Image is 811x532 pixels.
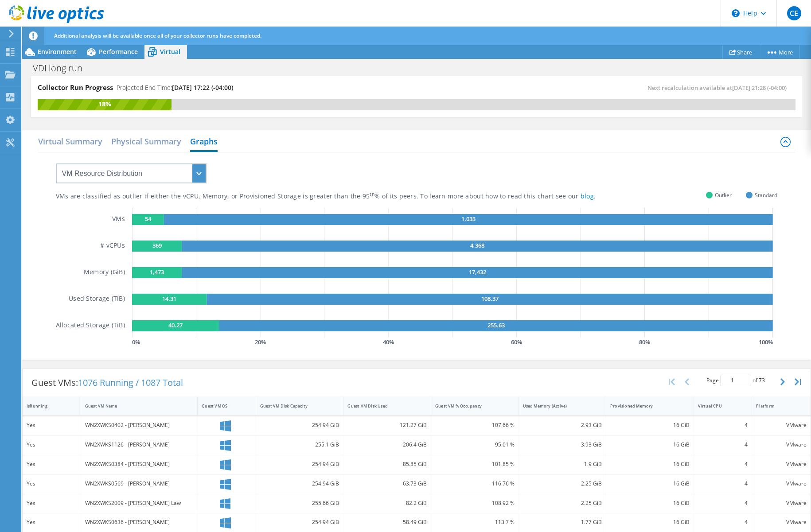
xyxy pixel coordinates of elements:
div: 116.76 % [435,479,515,489]
text: 20 % [255,338,266,346]
div: WN2XWKS0636 - [PERSON_NAME] [85,517,193,527]
div: Yes [27,459,77,469]
text: 108.37 [481,295,499,303]
div: Guest VM Disk Capacity [260,403,329,409]
h2: Physical Summary [111,132,181,150]
div: Yes [27,517,77,527]
div: 2.93 GiB [523,420,602,430]
span: CE [787,6,801,20]
text: 40.27 [168,321,183,329]
svg: \n [732,9,740,17]
div: 16 GiB [610,498,690,508]
text: 4,368 [470,241,484,249]
div: WN2XWKS1126 - [PERSON_NAME] [85,440,193,450]
div: WN2XWKS0402 - [PERSON_NAME] [85,420,193,430]
div: 82.2 GiB [347,498,427,508]
div: VMware [756,498,807,508]
span: Outlier [715,190,732,200]
text: 17,432 [469,268,486,276]
div: 85.85 GiB [347,459,427,469]
div: 2.25 GiB [523,498,602,508]
div: 16 GiB [610,420,690,430]
span: Next recalculation available at [647,84,791,92]
h5: VMs [112,214,125,225]
div: 2.25 GiB [523,479,602,489]
div: 4 [698,420,748,430]
div: 254.94 GiB [260,420,339,430]
svg: GaugeChartPercentageAxisTexta [132,338,777,346]
text: 1,033 [461,215,476,223]
div: 4 [698,498,748,508]
div: Platform [756,403,796,409]
div: 16 GiB [610,517,690,527]
text: 255.63 [487,321,505,329]
div: Guest VM Disk Used [347,403,416,409]
div: 255.66 GiB [260,498,339,508]
span: 73 [759,377,765,384]
h2: Graphs [190,132,218,152]
div: 101.85 % [435,459,515,469]
text: 54 [145,215,152,223]
div: 58.49 GiB [347,517,427,527]
div: Yes [27,498,77,508]
div: 254.94 GiB [260,459,339,469]
div: 16 GiB [610,479,690,489]
span: Additional analysis will be available once all of your collector runs have completed. [54,32,261,39]
span: Performance [99,47,138,56]
h1: VDI long run [29,63,96,73]
h4: Projected End Time: [117,83,233,93]
div: 16 GiB [610,459,690,469]
div: VMs are classified as outlier if either the vCPU, Memory, or Provisioned Storage is greater than ... [56,192,640,201]
div: Yes [27,479,77,489]
span: [DATE] 17:22 (-04:00) [172,83,233,92]
div: 4 [698,459,748,469]
div: 4 [698,440,748,450]
span: Virtual [160,47,180,56]
div: 107.66 % [435,420,515,430]
div: Provisioned Memory [610,403,679,409]
text: 40 % [383,338,394,346]
div: VMware [756,479,807,489]
text: 100 % [759,338,773,346]
span: 1076 Running / 1087 Total [78,377,183,388]
div: WN2XWKS0384 - [PERSON_NAME] [85,459,193,469]
div: 108.92 % [435,498,515,508]
div: VMware [756,517,807,527]
a: Share [722,45,759,59]
sup: th [370,191,374,197]
div: 255.1 GiB [260,440,339,450]
h5: Memory (GiB) [84,267,125,278]
div: 1.9 GiB [523,459,602,469]
div: 63.73 GiB [347,479,427,489]
div: 4 [698,517,748,527]
span: [DATE] 21:28 (-04:00) [732,84,787,92]
h5: Allocated Storage (TiB) [56,320,125,331]
div: Yes [27,420,77,430]
span: Page of [706,375,765,386]
div: 18% [38,99,172,109]
div: 4 [698,479,748,489]
text: 60 % [511,338,522,346]
div: Guest VM Name [85,403,183,409]
div: Used Memory (Active) [523,403,592,409]
div: VMware [756,459,807,469]
div: 1.77 GiB [523,517,602,527]
div: Guest VM OS [202,403,241,409]
text: 14.31 [162,295,176,303]
div: 254.94 GiB [260,479,339,489]
div: 113.7 % [435,517,515,527]
div: Guest VM % Occupancy [435,403,504,409]
div: Virtual CPU [698,403,737,409]
text: 0 % [132,338,140,346]
div: 121.27 GiB [347,420,427,430]
h5: # vCPUs [100,241,125,252]
text: 369 [152,241,162,249]
a: blog [581,192,594,200]
text: 80 % [639,338,650,346]
div: Guest VMs: [23,369,192,396]
div: 95.01 % [435,440,515,450]
div: VMware [756,440,807,450]
div: Yes [27,440,77,450]
text: 1,473 [150,268,164,276]
div: VMware [756,420,807,430]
